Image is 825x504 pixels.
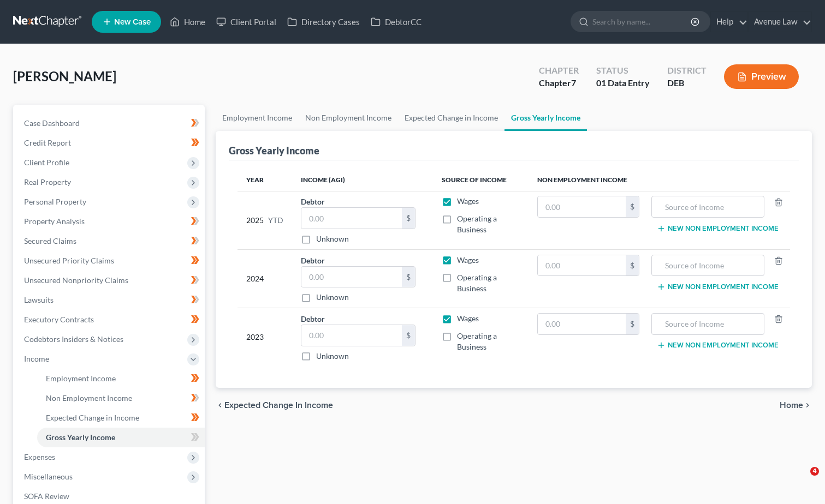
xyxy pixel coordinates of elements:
[626,196,639,217] div: $
[24,452,55,461] span: Expenses
[402,267,415,287] div: $
[15,212,205,231] a: Property Analysis
[301,325,402,346] input: 0.00
[316,292,349,303] label: Unknown
[626,314,639,334] div: $
[788,467,814,493] iframe: Intercom live chat
[571,77,576,88] span: 7
[15,251,205,271] a: Unsecured Priority Claims
[538,196,625,217] input: 0.00
[711,12,747,32] a: Help
[538,314,625,334] input: 0.00
[24,491,69,501] span: SOFA Review
[15,113,205,133] a: Case Dashboard
[211,12,282,32] a: Client Portal
[299,105,398,131] a: Non Employment Income
[15,290,205,310] a: Lawsuits
[15,231,205,251] a: Secured Claims
[292,169,434,191] th: Income (AGI)
[529,169,790,191] th: Non Employment Income
[216,401,333,410] button: chevron_left Expected Change in Income
[229,144,319,157] div: Gross Yearly Income
[657,224,779,233] button: New Non Employment Income
[24,217,85,226] span: Property Analysis
[657,255,758,276] input: Source of Income
[301,313,325,325] label: Debtor
[282,12,365,32] a: Directory Cases
[268,215,283,226] span: YTD
[224,401,333,410] span: Expected Change in Income
[433,169,529,191] th: Source of Income
[457,314,479,323] span: Wages
[657,341,779,350] button: New Non Employment Income
[246,313,283,362] div: 2023
[316,233,349,244] label: Unknown
[810,467,819,476] span: 4
[301,208,402,229] input: 0.00
[724,64,799,89] button: Preview
[301,267,402,287] input: 0.00
[24,472,73,481] span: Miscellaneous
[24,236,76,245] span: Secured Claims
[780,401,812,410] button: Home chevron_right
[457,196,479,206] span: Wages
[365,12,427,32] a: DebtorCC
[46,433,115,442] span: Gross Yearly Income
[301,196,325,207] label: Debtor
[538,255,625,276] input: 0.00
[457,273,497,293] span: Operating a Business
[246,255,283,303] div: 2024
[46,374,116,383] span: Employment Income
[667,77,707,89] div: DEB
[749,12,811,32] a: Avenue Law
[657,314,758,334] input: Source of Income
[238,169,292,191] th: Year
[24,138,71,147] span: Credit Report
[15,133,205,153] a: Credit Report
[24,197,86,206] span: Personal Property
[24,315,94,324] span: Executory Contracts
[24,158,69,167] span: Client Profile
[596,77,650,89] div: 01 Data Entry
[457,255,479,265] span: Wages
[37,388,205,408] a: Non Employment Income
[539,77,579,89] div: Chapter
[596,64,650,77] div: Status
[216,105,299,131] a: Employment Income
[24,334,123,344] span: Codebtors Insiders & Notices
[592,11,692,32] input: Search by name...
[24,354,49,363] span: Income
[24,118,80,128] span: Case Dashboard
[114,18,151,26] span: New Case
[657,196,758,217] input: Source of Income
[15,310,205,329] a: Executory Contracts
[24,256,114,265] span: Unsecured Priority Claims
[13,68,116,84] span: [PERSON_NAME]
[46,393,132,403] span: Non Employment Income
[657,283,779,291] button: New Non Employment Income
[15,271,205,290] a: Unsecured Nonpriority Claims
[803,401,812,410] i: chevron_right
[626,255,639,276] div: $
[301,255,325,266] label: Debtor
[402,208,415,229] div: $
[316,351,349,362] label: Unknown
[24,295,54,304] span: Lawsuits
[164,12,211,32] a: Home
[46,413,139,422] span: Expected Change in Income
[216,401,224,410] i: chevron_left
[37,369,205,388] a: Employment Income
[398,105,505,131] a: Expected Change in Income
[457,214,497,234] span: Operating a Business
[539,64,579,77] div: Chapter
[24,177,71,187] span: Real Property
[37,428,205,447] a: Gross Yearly Income
[780,401,803,410] span: Home
[505,105,587,131] a: Gross Yearly Income
[246,196,283,244] div: 2025
[24,275,128,285] span: Unsecured Nonpriority Claims
[402,325,415,346] div: $
[457,331,497,351] span: Operating a Business
[667,64,707,77] div: District
[37,408,205,428] a: Expected Change in Income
